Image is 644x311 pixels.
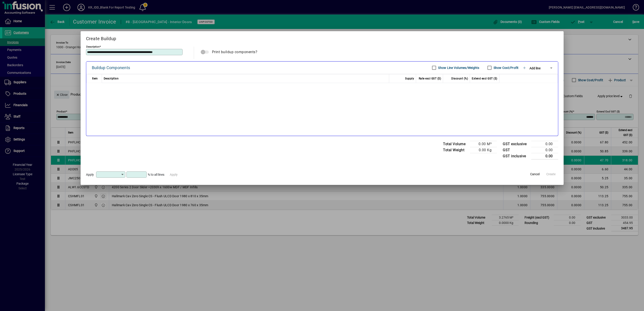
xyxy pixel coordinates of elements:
[419,76,441,81] span: Rate excl GST ($)
[441,141,470,147] td: Total Volume
[92,76,98,81] span: Item
[470,147,497,153] td: 0.00 Kg
[531,147,558,153] td: 0.00
[528,170,542,178] button: Cancel
[451,76,468,81] span: Discount (%)
[546,172,556,177] span: Create
[531,153,558,159] td: 0.00
[501,141,531,147] td: GST exclusive
[148,173,164,176] span: % to all lines
[493,66,519,70] label: Show Cost/Profit
[529,66,540,70] span: Add line
[86,45,99,48] mat-label: Description
[104,76,119,81] span: Description
[86,173,94,176] span: Apply
[405,76,414,81] span: Supply
[501,153,531,159] td: GST inclusive
[81,31,564,44] h2: Create Buildup
[530,172,540,177] span: Cancel
[441,147,470,153] td: Total Weight
[501,147,531,153] td: GST
[470,141,497,147] td: 0.00 M³
[531,141,558,147] td: 0.00
[212,50,258,54] span: Print buildup components?
[92,64,130,71] div: Buildup Components
[472,76,497,81] span: Extend excl GST ($)
[437,66,479,70] label: Show Line Volumes/Weights
[544,170,558,178] button: Create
